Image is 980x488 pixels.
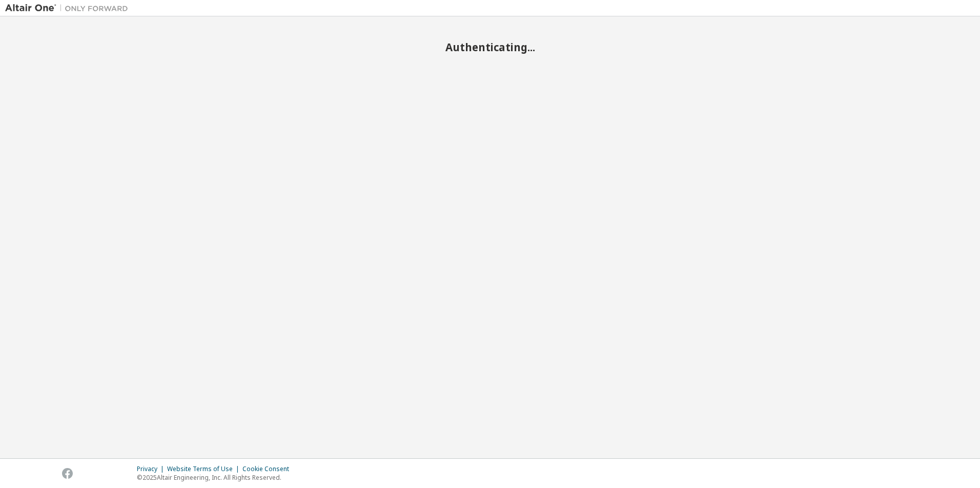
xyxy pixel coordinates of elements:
p: © 2025 Altair Engineering, Inc. All Rights Reserved. [137,473,295,482]
img: facebook.svg [62,468,73,479]
img: Altair One [5,3,133,13]
div: Privacy [137,465,167,473]
div: Website Terms of Use [167,465,242,473]
h2: Authenticating... [5,40,975,54]
div: Cookie Consent [242,465,295,473]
